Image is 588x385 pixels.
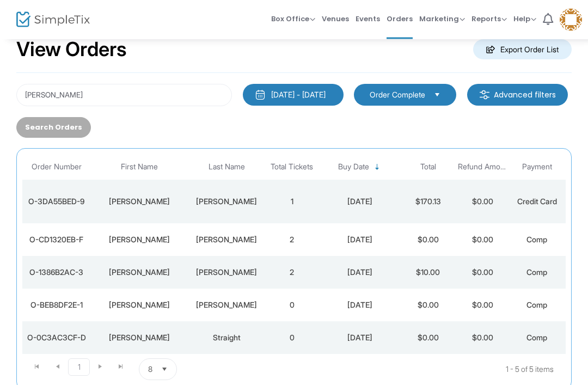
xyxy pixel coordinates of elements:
[191,333,262,344] div: Straight
[265,155,319,180] th: Total Tickets
[322,5,349,33] span: Venues
[526,268,547,277] span: Comp
[467,84,568,106] m-button: Advanced filters
[370,90,425,101] span: Order Complete
[356,5,380,33] span: Events
[93,197,186,207] div: Judy
[93,300,186,311] div: Michele
[322,267,398,278] div: 8/7/2024
[25,333,88,344] div: O-0C3AC3CF-D
[255,90,266,101] img: monthly
[401,155,455,180] th: Total
[271,14,315,24] span: Box Office
[25,300,88,311] div: O-BEB8DF2E-1
[401,180,455,224] td: $170.13
[25,235,88,246] div: O-CD1320EB-F
[455,289,510,322] td: $0.00
[401,289,455,322] td: $0.00
[526,333,547,343] span: Comp
[455,256,510,289] td: $0.00
[285,359,554,381] kendo-pager-info: 1 - 5 of 5 items
[526,301,547,310] span: Comp
[25,197,88,207] div: O-3DA55BED-9
[455,224,510,256] td: $0.00
[455,155,510,180] th: Refund Amount
[513,14,536,24] span: Help
[157,359,172,380] button: Select
[265,180,319,224] td: 1
[93,235,186,246] div: Samantha
[322,300,398,311] div: 8/6/2024
[191,267,262,278] div: Kennedy
[517,197,557,206] span: Credit Card
[93,333,186,344] div: Kennedy
[526,235,547,245] span: Comp
[271,90,326,101] div: [DATE] - [DATE]
[191,197,262,207] div: Kennedy
[419,14,465,24] span: Marketing
[373,163,382,172] span: Sortable
[338,163,369,172] span: Buy Date
[148,364,152,375] span: 8
[25,267,88,278] div: O-1386B2AC-3
[93,267,186,278] div: Danisha
[387,5,413,33] span: Orders
[522,163,552,172] span: Payment
[265,256,319,289] td: 2
[191,300,262,311] div: Kennedy
[265,289,319,322] td: 0
[430,89,445,101] button: Select
[455,322,510,355] td: $0.00
[471,14,507,24] span: Reports
[322,235,398,246] div: 8/7/2024
[401,224,455,256] td: $0.00
[68,359,90,376] span: Page 1
[401,322,455,355] td: $0.00
[16,38,127,62] h2: View Orders
[16,84,232,107] input: Search by name, email, phone, order number, ip address, or last 4 digits of card
[209,163,245,172] span: Last Name
[322,333,398,344] div: 8/6/2024
[22,155,566,355] div: Data table
[121,163,158,172] span: First Name
[265,224,319,256] td: 2
[322,197,398,207] div: 1/31/2025
[32,163,82,172] span: Order Number
[265,322,319,355] td: 0
[401,256,455,289] td: $10.00
[191,235,262,246] div: Vazquez
[479,90,490,101] img: filter
[473,40,572,60] m-button: Export Order List
[243,84,344,106] button: [DATE] - [DATE]
[455,180,510,224] td: $0.00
